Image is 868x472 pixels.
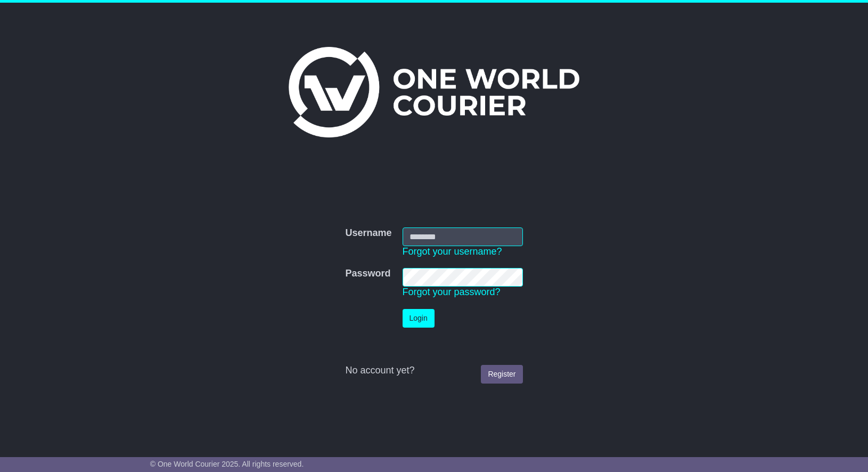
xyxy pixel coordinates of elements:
[403,309,435,328] button: Login
[403,246,502,257] a: Forgot your username?
[345,268,390,280] label: Password
[150,460,304,468] span: © One World Courier 2025. All rights reserved.
[345,227,391,239] label: Username
[345,365,522,377] div: No account yet?
[403,287,501,297] a: Forgot your password?
[481,365,522,384] a: Register
[289,47,579,137] img: One World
